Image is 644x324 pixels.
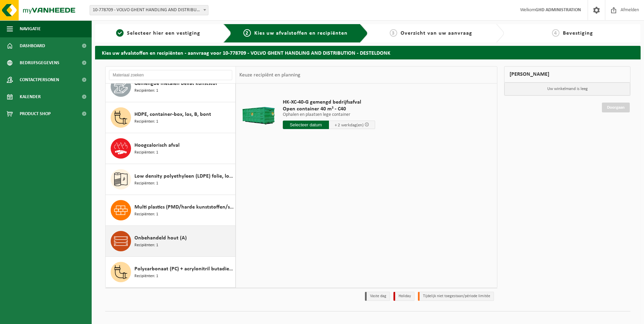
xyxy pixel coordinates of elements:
[20,71,59,88] span: Contactpersonen
[98,29,218,37] a: 1Selecteer hier een vestiging
[283,106,375,112] span: Open container 40 m³ - C40
[134,172,234,180] span: Low density polyethyleen (LDPE) folie, los, naturel
[134,88,158,94] span: Recipiënten: 1
[134,180,158,187] span: Recipiënten: 1
[127,31,200,36] span: Selecteer hier een vestiging
[283,121,329,129] input: Selecteer datum
[106,133,236,164] button: Hoogcalorisch afval Recipiënten: 1
[106,102,236,133] button: HDPE, container-box, los, B, bont Recipiënten: 1
[106,195,236,226] button: Multi plastics (PMD/harde kunststoffen/spanbanden/EPS/folie naturel/folie gemengd) Recipiënten: 1
[365,292,390,301] li: Vaste dag
[393,292,415,301] li: Holiday
[243,29,251,37] span: 2
[20,105,51,122] span: Product Shop
[20,54,59,71] span: Bedrijfsgegevens
[335,123,364,127] span: + 2 werkdag(en)
[535,7,581,13] strong: GHD ADMINISTRATION
[418,292,494,301] li: Tijdelijk niet toegestaan/période limitée
[90,5,208,15] span: 10-778709 - VOLVO GHENT HANDLING AND DISTRIBUTION - DESTELDONK
[134,149,158,156] span: Recipiënten: 1
[504,83,630,95] p: Uw winkelmand is leeg
[134,141,180,149] span: Hoogcalorisch afval
[20,37,45,54] span: Dashboard
[602,103,630,112] a: Doorgaan
[134,265,234,273] span: Polycarbonaat (PC) + acrylonitril butadieen styreen (ABS) onbewerkt, gekleurd
[134,242,158,249] span: Recipiënten: 1
[563,31,593,36] span: Bevestiging
[90,5,208,15] span: 10-778709 - VOLVO GHENT HANDLING AND DISTRIBUTION - DESTELDONK
[106,226,236,257] button: Onbehandeld hout (A) Recipiënten: 1
[116,29,124,37] span: 1
[20,88,41,105] span: Kalender
[106,257,236,288] button: Polycarbonaat (PC) + acrylonitril butadieen styreen (ABS) onbewerkt, gekleurd Recipiënten: 1
[106,164,236,195] button: Low density polyethyleen (LDPE) folie, los, naturel Recipiënten: 1
[236,67,304,84] div: Keuze recipiënt en planning
[401,31,472,36] span: Overzicht van uw aanvraag
[106,71,236,102] button: Gemengde metalen bevat kunststof Recipiënten: 1
[134,79,217,88] span: Gemengde metalen bevat kunststof
[134,234,187,242] span: Onbehandeld hout (A)
[134,211,158,218] span: Recipiënten: 1
[283,99,375,106] span: HK-XC-40-G gemengd bedrijfsafval
[109,70,232,80] input: Materiaal zoeken
[552,29,559,37] span: 4
[254,31,348,36] span: Kies uw afvalstoffen en recipiënten
[390,29,397,37] span: 3
[283,112,375,117] p: Ophalen en plaatsen lege container
[134,119,158,125] span: Recipiënten: 1
[134,203,234,211] span: Multi plastics (PMD/harde kunststoffen/spanbanden/EPS/folie naturel/folie gemengd)
[504,66,630,83] div: [PERSON_NAME]
[134,110,211,119] span: HDPE, container-box, los, B, bont
[20,20,41,37] span: Navigatie
[95,46,641,59] h2: Kies uw afvalstoffen en recipiënten - aanvraag voor 10-778709 - VOLVO GHENT HANDLING AND DISTRIBU...
[134,273,158,280] span: Recipiënten: 1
